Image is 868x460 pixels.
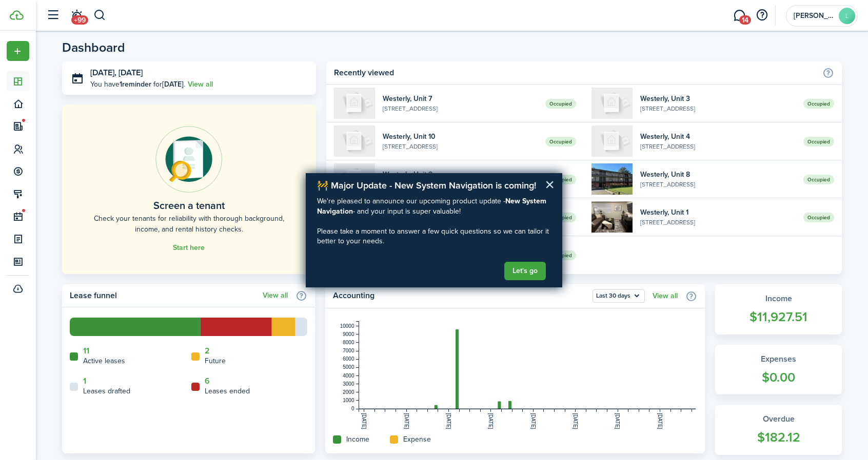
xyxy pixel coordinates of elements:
[640,93,796,104] widget-list-item-title: Westerly, Unit 3
[803,99,834,109] span: Occupied
[725,353,832,365] widget-stats-title: Expenses
[640,180,796,189] widget-list-item-description: [STREET_ADDRESS]
[70,289,258,302] home-widget-title: Lease funnel
[591,163,633,195] img: 8
[263,291,288,300] a: View all
[404,413,409,429] tspan: [DATE]
[188,79,213,90] a: View all
[155,126,222,193] img: Online payments
[593,289,645,303] button: Open menu
[725,368,832,387] widget-stats-count: $0.00
[343,389,355,395] tspan: 2000
[351,406,354,411] tspan: 0
[334,88,375,119] img: 7
[90,79,185,90] p: You have for .
[573,413,578,429] tspan: [DATE]
[739,15,751,25] span: 14
[83,377,86,386] a: 1
[71,15,88,25] span: +99
[794,12,835,19] span: Lorie
[343,340,355,345] tspan: 8000
[640,207,796,218] widget-list-item-title: Westerly, Unit 1
[317,196,505,206] span: We're pleased to announce our upcoming product update -
[205,346,210,356] a: 2
[725,413,832,425] widget-stats-title: Overdue
[343,373,355,379] tspan: 4000
[803,137,834,147] span: Occupied
[85,213,293,235] home-placeholder-description: Check your tenants for reliability with thorough background, income, and rental history checks.
[162,79,184,90] b: [DATE]
[653,292,678,300] a: View all
[317,180,551,192] h2: 🚧 Major Update - New System Navigation is coming!
[725,428,832,447] widget-stats-count: $182.12
[343,398,355,403] tspan: 1000
[10,10,24,20] img: TenantCloud
[615,413,621,429] tspan: [DATE]
[83,386,130,396] home-widget-title: Leases drafted
[545,99,576,109] span: Occupied
[334,163,375,195] img: 2
[640,104,796,113] widget-list-item-description: [STREET_ADDRESS]
[205,356,226,366] home-widget-title: Future
[839,8,855,24] avatar-text: L
[591,201,633,233] img: 1
[343,331,355,337] tspan: 9000
[640,169,796,180] widget-list-item-title: Westerly, Unit 8
[725,307,832,327] widget-stats-count: $11,927.51
[7,41,29,61] button: Open menu
[90,67,308,79] h3: [DATE], [DATE]
[383,142,538,151] widget-list-item-description: [STREET_ADDRESS]
[383,169,538,180] widget-list-item-title: Westerly, Unit 2
[545,137,576,147] span: Occupied
[334,126,375,157] img: 10
[333,289,587,303] home-widget-title: Accounting
[153,198,225,213] home-placeholder-title: Screen a tenant
[67,3,86,29] a: Notifications
[340,323,354,329] tspan: 10000
[120,79,153,90] b: 1 reminder
[591,88,633,119] img: 3
[343,381,355,387] tspan: 3000
[729,3,749,29] a: Messaging
[383,131,538,142] widget-list-item-title: Westerly, Unit 10
[62,41,125,54] header-page-title: Dashboard
[353,206,461,217] span: - and your input is super valuable!
[83,356,125,366] home-widget-title: Active leases
[343,356,355,362] tspan: 6000
[640,131,796,142] widget-list-item-title: Westerly, Unit 4
[383,93,538,104] widget-list-item-title: Westerly, Unit 7
[346,434,369,445] home-widget-title: Income
[343,364,355,370] tspan: 5000
[173,244,205,252] a: Start here
[640,218,796,227] widget-list-item-description: [STREET_ADDRESS]
[343,348,355,353] tspan: 7000
[657,413,663,429] tspan: [DATE]
[530,413,536,429] tspan: [DATE]
[93,7,106,24] button: Search
[205,386,250,396] home-widget-title: Leases ended
[488,413,494,429] tspan: [DATE]
[593,289,645,303] button: Last 30 days
[753,7,771,24] button: Open resource center
[205,377,210,386] a: 6
[504,262,546,280] button: Let's go
[83,346,89,356] a: 11
[317,196,548,217] strong: New System Navigation
[383,104,538,113] widget-list-item-description: [STREET_ADDRESS]
[591,126,633,157] img: 4
[725,292,832,305] widget-stats-title: Income
[803,175,834,184] span: Occupied
[334,67,817,79] home-widget-title: Recently viewed
[317,226,551,246] p: Please take a moment to answer a few quick questions so we can tailor it better to your needs.
[403,434,431,445] home-widget-title: Expense
[640,142,796,151] widget-list-item-description: [STREET_ADDRESS]
[43,6,63,25] button: Open sidebar
[803,213,834,222] span: Occupied
[362,413,367,429] tspan: [DATE]
[545,176,555,193] button: Close
[446,413,451,429] tspan: [DATE]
